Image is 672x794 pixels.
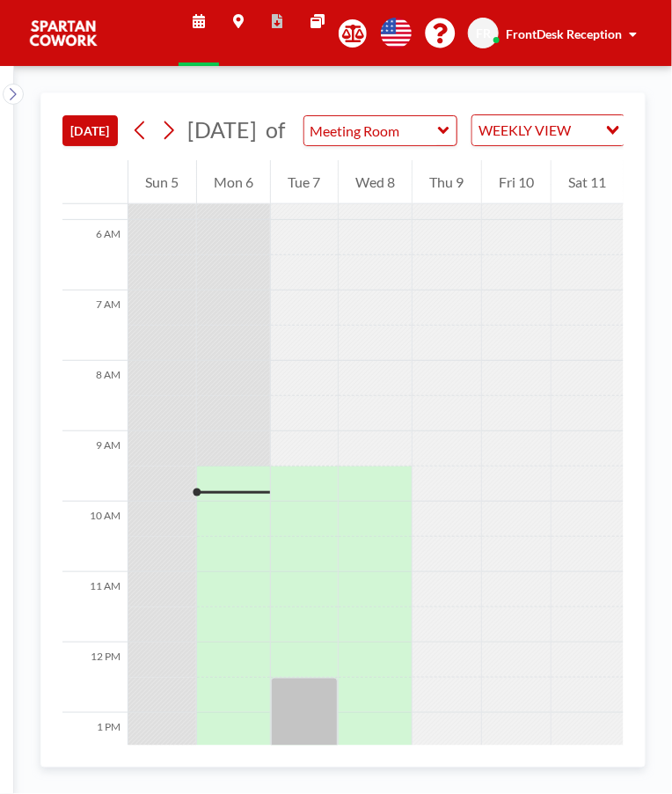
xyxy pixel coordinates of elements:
div: Fri 10 [482,160,551,204]
div: 11 AM [62,572,128,643]
div: 10 AM [62,502,128,572]
input: Meeting Room [304,116,439,145]
span: [DATE] [187,116,257,143]
div: Mon 6 [197,160,271,204]
span: WEEKLY VIEW [476,119,575,142]
div: 9 AM [62,431,128,502]
button: [DATE] [62,115,118,146]
div: Thu 9 [413,160,481,204]
div: Sat 11 [551,160,624,204]
input: Search for option [577,119,595,142]
div: Wed 8 [339,160,413,204]
span: of [266,116,285,143]
span: FR [476,26,491,41]
div: 6 AM [62,220,128,290]
img: organization-logo [28,16,99,51]
div: Search for option [472,115,625,145]
div: 8 AM [62,361,128,431]
div: Tue 7 [271,160,338,204]
div: Sun 5 [128,160,196,204]
div: 12 PM [62,643,128,713]
div: 1 PM [62,713,128,783]
span: FrontDesk Reception [506,26,622,41]
div: 7 AM [62,290,128,361]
